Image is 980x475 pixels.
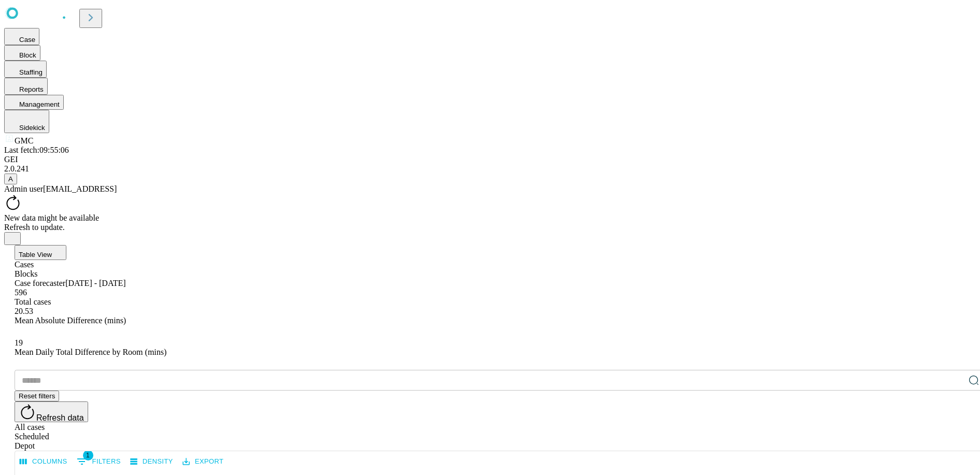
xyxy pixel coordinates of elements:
button: Management [4,95,64,110]
div: Refresh to update. [4,223,976,232]
div: New data might be available [4,213,976,223]
span: 1 [83,450,93,460]
div: GEI [4,155,976,164]
div: 2.0.241 [4,164,976,174]
span: Mean Absolute Difference (mins) [15,316,126,325]
span: Mean Daily Total Difference by Room (mins) [15,348,166,356]
button: Export [180,454,226,470]
button: Case [4,28,39,45]
span: Reset filters [19,392,55,400]
span: Table View [19,251,52,258]
span: Staffing [19,68,43,76]
button: Show filters [74,453,123,470]
span: Admin user [4,184,43,193]
span: Case forecaster [15,279,65,287]
span: Last fetch: 09:55:06 [4,146,69,154]
span: [EMAIL_ADDRESS] [43,184,117,193]
span: A [8,175,13,183]
div: New data might be availableRefresh to update.Close [4,194,976,245]
button: Reset filters [15,391,59,401]
span: Case [19,36,35,44]
span: 596 [15,288,27,297]
button: Refresh data [15,401,88,422]
button: Close [4,232,21,245]
span: 20.53 [15,307,33,315]
span: GMC [15,136,33,145]
button: Staffing [4,61,47,78]
span: Total cases [15,297,51,306]
button: Density [128,454,176,470]
span: Sidekick [19,124,45,132]
button: Select columns [17,454,70,470]
button: Sidekick [4,110,49,133]
span: Reports [19,85,44,93]
button: A [4,174,17,184]
span: Management [19,100,60,108]
button: Table View [15,245,66,260]
button: Reports [4,78,48,95]
span: Refresh data [36,413,84,422]
span: [DATE] - [DATE] [65,279,125,287]
button: Block [4,45,40,61]
span: 19 [15,338,23,347]
span: Block [19,51,36,59]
